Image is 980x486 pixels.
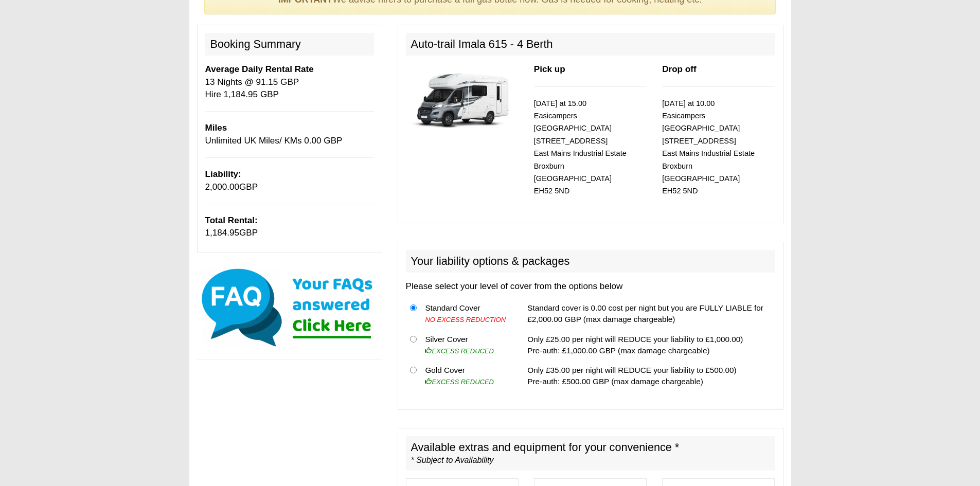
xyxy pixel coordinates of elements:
i: EXCESS REDUCED [425,378,494,386]
small: [DATE] at 15.00 Easicampers [GEOGRAPHIC_DATA] [STREET_ADDRESS] East Mains Industrial Estate Broxb... [534,99,627,195]
td: Only £25.00 per night will REDUCE your liability to £1,000.00) Pre-auth: £1,000.00 GBP (max damag... [523,329,775,361]
b: Total Rental: [205,215,258,225]
p: GBP [205,168,374,193]
h2: Available extras and equipment for your convenience * [406,436,775,471]
p: GBP [205,214,374,240]
b: Drop off [662,64,696,74]
h2: Auto-trail Imala 615 - 4 Berth [406,33,775,56]
small: [DATE] at 10.00 Easicampers [GEOGRAPHIC_DATA] [STREET_ADDRESS] East Mains Industrial Estate Broxb... [662,99,755,195]
i: * Subject to Availability [411,456,494,464]
td: Standard cover is 0.00 cost per night but you are FULLY LIABLE for £2,000.00 GBP (max damage char... [523,298,775,330]
p: Please select your level of cover from the options below [406,280,775,293]
span: 1,184.95 [205,228,240,238]
i: EXCESS REDUCED [425,347,494,355]
b: Average Daily Rental Rate [205,64,314,74]
td: Gold Cover [421,361,512,391]
img: Click here for our most common FAQs [197,266,382,349]
td: Only £35.00 per night will REDUCE your liability to £500.00) Pre-auth: £500.00 GBP (max damage ch... [523,361,775,391]
b: Miles [205,123,227,133]
b: Pick up [534,64,565,74]
h2: Your liability options & packages [406,250,775,273]
p: Unlimited UK Miles/ KMs 0.00 GBP [205,122,374,147]
img: 344.jpg [406,63,519,136]
td: Standard Cover [421,298,512,330]
i: NO EXCESS REDUCTION [425,316,506,323]
p: 13 Nights @ 91.15 GBP Hire 1,184.95 GBP [205,63,374,101]
h2: Booking Summary [205,33,374,56]
span: 2,000.00 [205,182,240,192]
td: Silver Cover [421,329,512,361]
b: Liability: [205,169,241,179]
